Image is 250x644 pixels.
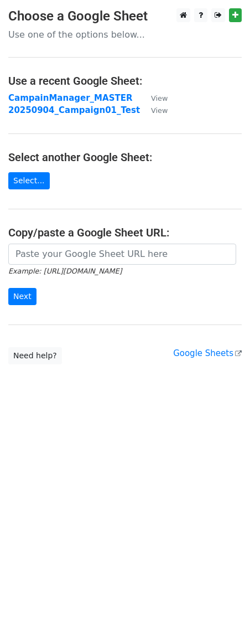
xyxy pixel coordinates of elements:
[8,172,50,189] a: Select...
[8,93,132,103] a: CampainManager_MASTER
[8,29,242,40] p: Use one of the options below...
[8,267,122,275] small: Example: [URL][DOMAIN_NAME]
[8,347,62,364] a: Need help?
[151,94,168,102] small: View
[173,348,242,358] a: Google Sheets
[8,288,37,305] input: Next
[140,93,168,103] a: View
[140,105,168,115] a: View
[8,151,242,164] h4: Select another Google Sheet:
[151,106,168,115] small: View
[8,226,242,239] h4: Copy/paste a Google Sheet URL:
[8,105,140,115] a: 20250904_Campaign01_Test
[8,244,236,265] input: Paste your Google Sheet URL here
[8,74,242,87] h4: Use a recent Google Sheet:
[8,8,242,24] h3: Choose a Google Sheet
